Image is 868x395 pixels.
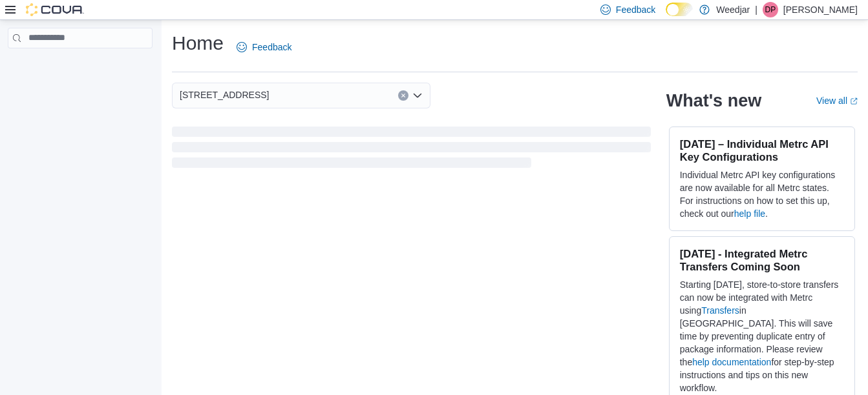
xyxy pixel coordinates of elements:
[783,2,858,17] p: [PERSON_NAME]
[701,305,739,316] a: Transfers
[252,41,291,54] span: Feedback
[755,2,757,17] p: |
[734,208,765,219] a: help file
[680,278,844,394] p: Starting [DATE], store-to-store transfers can now be integrated with Metrc using in [GEOGRAPHIC_D...
[680,247,844,273] h3: [DATE] - Integrated Metrc Transfers Coming Soon
[680,137,844,163] h3: [DATE] – Individual Metrc API Key Configurations
[816,96,858,106] a: View allExternal link
[8,51,153,82] nav: Complex example
[716,2,750,17] p: Weedjar
[765,2,776,17] span: DP
[850,97,858,105] svg: External link
[180,87,269,103] span: [STREET_ADDRESS]
[763,2,778,17] div: Dora Pereira
[398,90,408,101] button: Clear input
[616,3,655,16] span: Feedback
[666,3,693,16] input: Dark Mode
[692,357,771,367] a: help documentation
[666,16,666,17] span: Dark Mode
[680,168,844,220] p: Individual Metrc API key configurations are now available for all Metrc states. For instructions ...
[26,3,84,16] img: Cova
[412,90,423,101] button: Open list of options
[666,90,761,111] h2: What's new
[172,30,224,56] h1: Home
[172,129,651,170] span: Loading
[231,34,297,60] a: Feedback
